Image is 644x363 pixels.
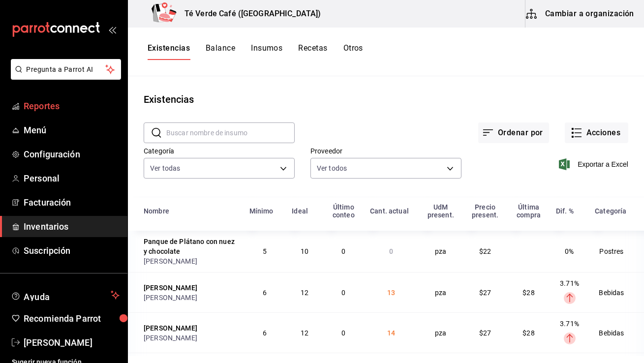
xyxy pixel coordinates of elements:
span: $28 [522,289,534,297]
span: $27 [479,329,491,337]
div: [PERSON_NAME] [144,283,197,293]
span: Ayuda [24,289,107,301]
div: [PERSON_NAME] [144,256,238,266]
span: [PERSON_NAME] [24,336,120,349]
span: Recomienda Parrot [24,312,120,325]
span: 0 [341,329,345,337]
td: Bebidas [589,312,644,353]
span: Ver todas [150,163,180,173]
span: 14 [387,329,395,337]
span: Personal [24,172,120,185]
span: 0% [565,247,574,255]
span: 6 [263,289,267,297]
div: Mínimo [249,207,274,215]
div: Último conteo [329,203,358,219]
a: Pregunta a Parrot AI [7,71,121,82]
span: Ver todos [317,163,347,173]
div: Precio present. [469,203,501,219]
td: pza [419,272,463,312]
span: 12 [301,329,308,337]
span: Configuración [24,148,120,161]
td: pza [419,231,463,272]
button: Insumos [251,43,282,60]
span: 0 [389,247,393,255]
span: Menú [24,123,120,137]
button: Otros [343,43,363,60]
td: pza [419,312,463,353]
td: Bebidas [589,272,644,312]
div: [PERSON_NAME] [144,323,197,333]
div: Ideal [292,207,308,215]
input: Buscar nombre de insumo [166,123,295,143]
div: Categoría [595,207,626,215]
div: UdM present. [425,203,457,219]
button: Acciones [565,122,628,143]
td: Postres [589,231,644,272]
div: Existencias [144,92,194,107]
button: Balance [206,43,235,60]
span: 0 [341,289,345,297]
span: $28 [522,329,534,337]
span: 0 [341,247,345,255]
span: 12 [301,289,308,297]
div: Última compra [513,203,544,219]
div: Nombre [144,207,169,215]
h3: Té Verde Café ([GEOGRAPHIC_DATA]) [177,8,321,20]
label: Categoría [144,148,295,155]
span: 5 [263,247,267,255]
div: Dif. % [556,207,574,215]
span: 10 [301,247,308,255]
button: Ordenar por [478,122,549,143]
span: Inventarios [24,220,120,233]
div: navigation tabs [148,43,363,60]
label: Proveedor [310,148,461,155]
div: [PERSON_NAME] [144,333,238,343]
span: $22 [479,247,491,255]
div: Panque de Plátano con nuez y chocolate [144,237,238,256]
div: [PERSON_NAME] [144,293,238,302]
button: Existencias [148,43,190,60]
div: Cant. actual [370,207,409,215]
button: open_drawer_menu [108,26,116,33]
button: Exportar a Excel [561,158,628,170]
span: 3.71% [560,320,579,328]
span: 6 [263,329,267,337]
span: 3.71% [560,279,579,287]
button: Pregunta a Parrot AI [11,59,121,80]
button: Recetas [298,43,327,60]
span: Reportes [24,99,120,113]
span: Pregunta a Parrot AI [27,64,106,75]
span: Facturación [24,196,120,209]
span: Suscripción [24,244,120,257]
span: 13 [387,289,395,297]
span: $27 [479,289,491,297]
